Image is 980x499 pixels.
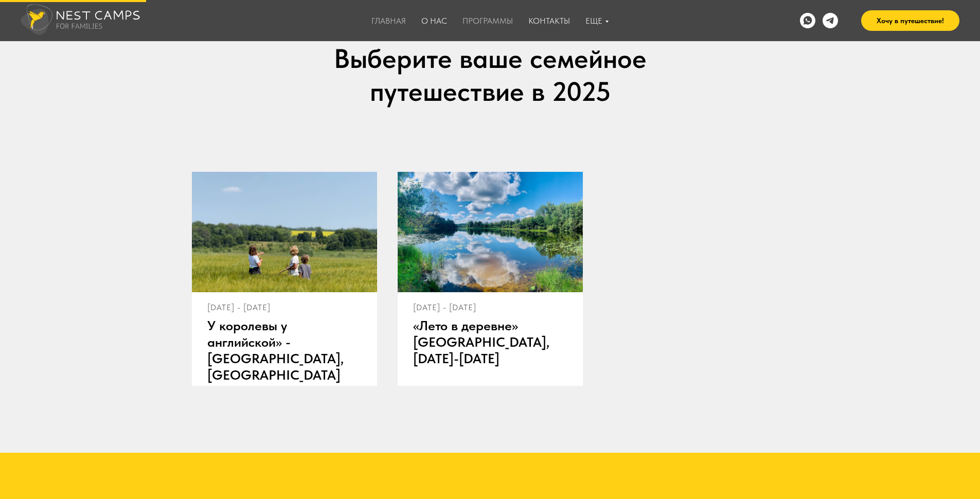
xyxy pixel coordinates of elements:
a: Программы [462,16,513,26]
a: [DATE] - [DATE] «Лето в деревне» [GEOGRAPHIC_DATA], [DATE]-[DATE] [398,172,583,386]
a: [DATE] - [DATE] У королевы у английской» - [GEOGRAPHIC_DATA], [GEOGRAPHIC_DATA] [192,172,377,386]
ul: Соц. сети [797,13,841,28]
a: Хочу в путешествие! [861,10,959,31]
a: Еще [585,16,609,26]
a: NestCamps_bot [823,13,838,28]
span: [DATE] - [DATE] [413,302,476,312]
div: У королевы у английской» - [GEOGRAPHIC_DATA], [GEOGRAPHIC_DATA] [207,317,362,367]
a: WhatsApp [800,13,815,28]
p: Выберите ваше семейное путешествие в 2025 [295,43,686,109]
a: Главная [371,16,406,26]
a: Контакты [528,16,570,26]
img: NEST CAMPS [21,4,140,35]
span: [DATE] - [DATE] [207,302,271,312]
div: «Лето в деревне» [GEOGRAPHIC_DATA], [DATE]-[DATE] [413,317,567,367]
a: О нас [421,16,447,26]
